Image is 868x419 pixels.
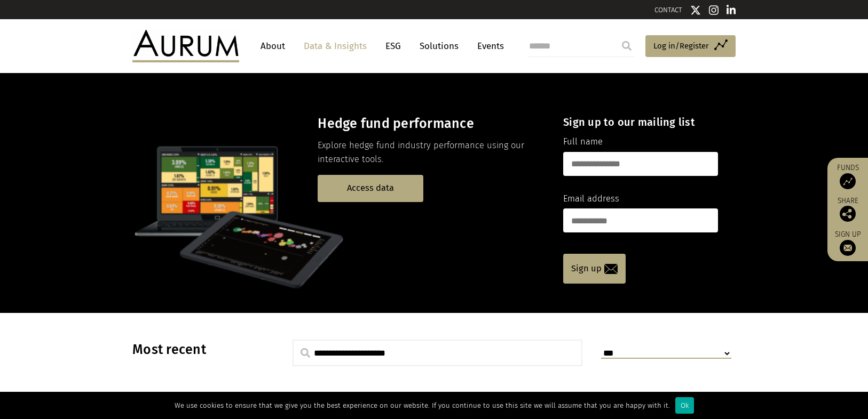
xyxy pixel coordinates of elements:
a: Data & Insights [298,36,372,56]
a: Solutions [414,36,464,56]
a: ESG [380,36,406,56]
a: CONTACT [654,6,682,14]
img: email-icon [604,264,618,274]
label: Full name [563,135,603,149]
img: search.svg [301,348,310,358]
a: Funds [833,163,863,189]
h3: Most recent [132,342,266,358]
img: Twitter icon [690,5,701,15]
img: Share this post [840,206,856,222]
a: Log in/Register [645,35,736,58]
img: Sign up to our newsletter [840,240,856,256]
input: Submit [616,35,637,57]
a: Sign up [833,230,863,256]
div: Share [833,197,863,222]
img: Aurum [132,30,239,62]
a: Events [472,36,504,56]
a: About [255,36,290,56]
p: Explore hedge fund industry performance using our interactive tools. [318,139,545,167]
span: Log in/Register [653,39,709,52]
img: Instagram icon [709,5,719,15]
h3: Hedge fund performance [318,116,545,132]
h4: Sign up to our mailing list [563,116,718,128]
img: Access Funds [840,173,856,189]
label: Email address [563,192,619,206]
a: Access data [318,175,423,202]
a: Sign up [563,254,626,284]
img: Linkedin icon [727,5,736,15]
div: Ok [675,397,694,414]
